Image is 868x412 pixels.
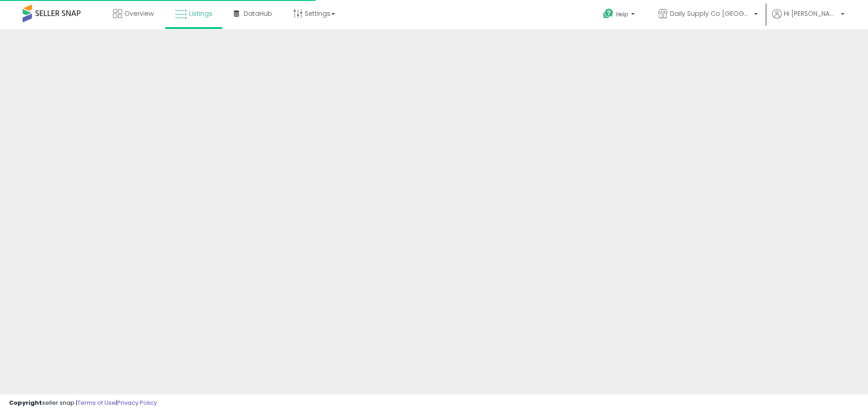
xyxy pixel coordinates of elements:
a: Terms of Use [77,398,116,407]
span: Daily Supply Co [GEOGRAPHIC_DATA] [670,9,751,18]
a: Privacy Policy [117,398,157,407]
i: Get Help [603,8,614,19]
a: Help [596,1,644,29]
strong: Copyright [9,398,42,407]
span: Listings [189,9,212,18]
a: Hi [PERSON_NAME] [772,9,844,29]
span: Overview [124,9,154,18]
span: Help [616,10,628,18]
div: seller snap | | [9,399,157,407]
span: Hi [PERSON_NAME] [784,9,838,18]
span: DataHub [244,9,272,18]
